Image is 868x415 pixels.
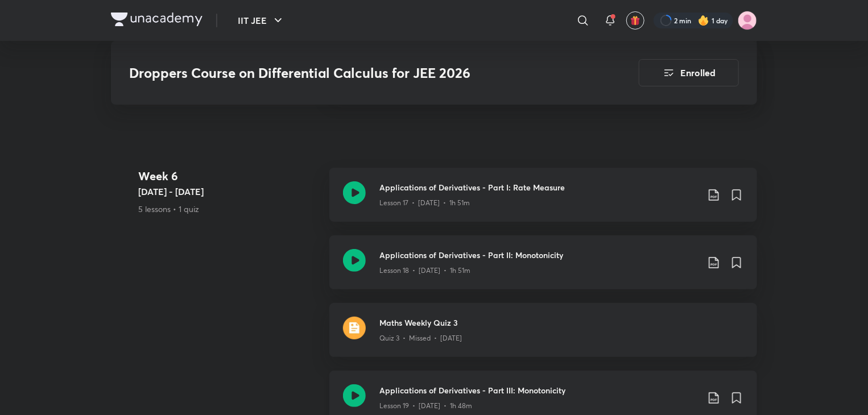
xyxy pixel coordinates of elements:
[231,9,292,32] button: IIT JEE
[379,401,472,411] p: Lesson 19 • [DATE] • 1h 48m
[343,317,366,339] img: quiz
[698,15,709,26] img: streak
[138,203,320,215] p: 5 lessons • 1 quiz
[379,317,743,329] h3: Maths Weekly Quiz 3
[329,235,757,303] a: Applications of Derivatives - Part II: MonotonicityLesson 18 • [DATE] • 1h 51m
[379,265,470,276] p: Lesson 18 • [DATE] • 1h 51m
[379,384,698,396] h3: Applications of Derivatives - Part III: Monotonicity
[138,185,320,198] h5: [DATE] - [DATE]
[329,168,757,235] a: Applications of Derivatives - Part I: Rate MeasureLesson 17 • [DATE] • 1h 51m
[379,198,470,208] p: Lesson 17 • [DATE] • 1h 51m
[379,333,462,343] p: Quiz 3 • Missed • [DATE]
[111,13,202,26] img: Company Logo
[639,59,739,86] button: Enrolled
[138,168,320,185] h4: Week 6
[738,11,757,30] img: Adah Patil Patil
[379,249,698,261] h3: Applications of Derivatives - Part II: Monotonicity
[379,181,698,193] h3: Applications of Derivatives - Part I: Rate Measure
[129,65,574,81] h3: Droppers Course on Differential Calculus for JEE 2026
[626,11,644,30] button: avatar
[329,303,757,371] a: quizMaths Weekly Quiz 3Quiz 3 • Missed • [DATE]
[111,13,202,29] a: Company Logo
[630,15,640,26] img: avatar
